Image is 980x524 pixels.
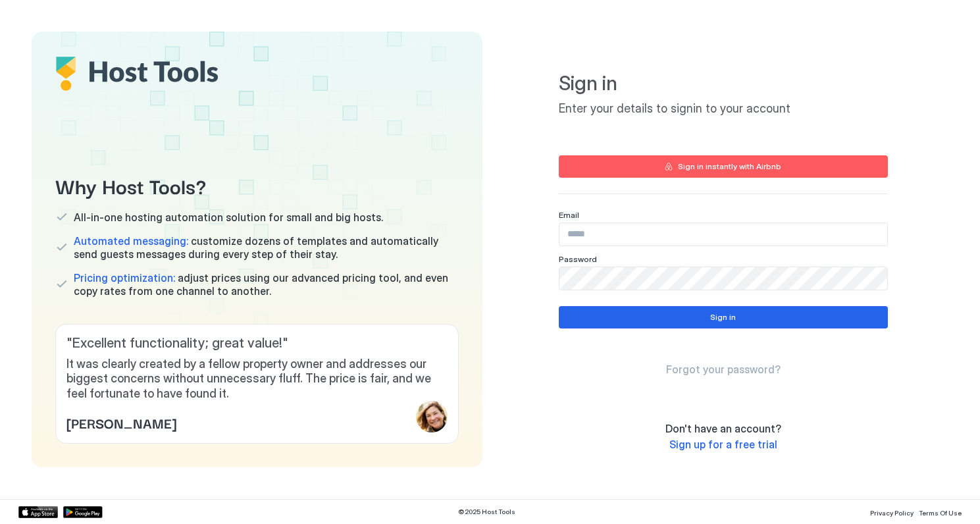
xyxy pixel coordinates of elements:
span: [PERSON_NAME] [66,413,176,432]
span: Automated messaging: [74,234,188,248]
div: Sign in instantly with Airbnb [678,161,781,172]
a: Terms Of Use [919,505,962,519]
span: Sign up for a free trial [669,438,777,451]
span: Email [559,210,579,220]
span: Sign in [559,71,888,96]
a: Google Play Store [63,506,103,518]
span: Privacy Policy [870,509,914,517]
span: All-in-one hosting automation solution for small and big hosts. [74,211,383,224]
a: Sign up for a free trial [669,438,777,452]
span: customize dozens of templates and automatically send guests messages during every step of their s... [74,234,459,261]
span: Don't have an account? [665,422,781,435]
span: " Excellent functionality; great value! " [66,335,448,352]
input: Input Field [559,223,887,246]
span: Enter your details to signin to your account [559,101,888,117]
span: Pricing optimization: [74,271,175,284]
span: It was clearly created by a fellow property owner and addresses our biggest concerns without unne... [66,357,448,402]
span: Password [559,254,597,264]
span: Why Host Tools? [55,170,459,200]
input: Input Field [559,267,887,290]
a: Forgot your password? [666,363,781,377]
button: Sign in instantly with Airbnb [559,155,888,178]
a: App Store [18,506,58,518]
div: profile [416,401,448,432]
span: Terms Of Use [919,509,962,517]
a: Privacy Policy [870,505,914,519]
button: Sign in [559,306,888,328]
div: Sign in [710,311,736,323]
span: adjust prices using our advanced pricing tool, and even copy rates from one channel to another. [74,271,459,298]
span: © 2025 Host Tools [458,508,515,516]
